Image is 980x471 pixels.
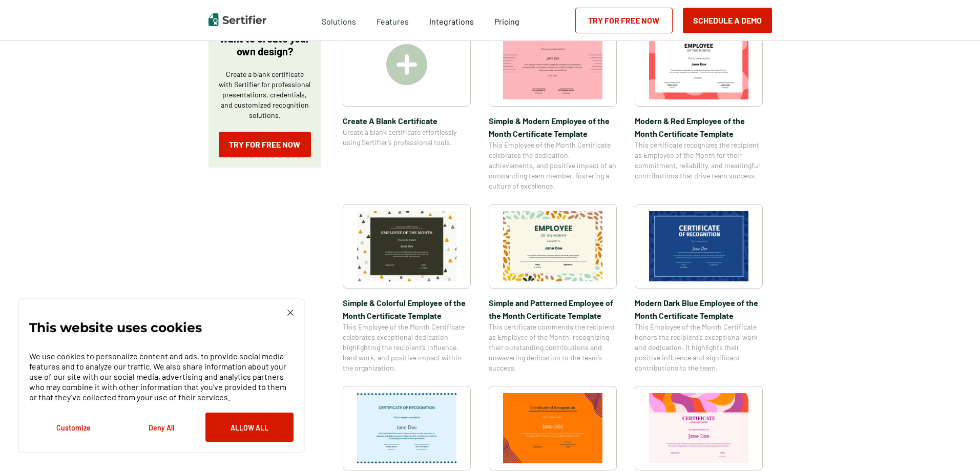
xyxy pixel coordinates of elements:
a: Simple & Modern Employee of the Month Certificate TemplateSimple & Modern Employee of the Month C... [489,22,617,191]
p: This website uses cookies [29,322,202,333]
a: Try for Free Now [219,132,311,157]
img: Certificate of Achievement for Preschool Template [649,393,748,463]
p: Create a blank certificate with Sertifier for professional presentations, credentials, and custom... [219,69,311,120]
a: Simple & Colorful Employee of the Month Certificate TemplateSimple & Colorful Employee of the Mon... [343,204,471,373]
a: Integrations [429,14,474,27]
span: This certificate commends the recipient as Employee of the Month, recognizing their outstanding c... [489,322,617,373]
button: Schedule a Demo [683,8,772,33]
img: Certificate of Recognition for Teachers Template [357,393,456,463]
span: Create A Blank Certificate [343,114,471,127]
a: Simple and Patterned Employee of the Month Certificate TemplateSimple and Patterned Employee of t... [489,204,617,373]
span: Modern Dark Blue Employee of the Month Certificate Template [635,296,763,322]
img: Modern Dark Blue Employee of the Month Certificate Template [649,211,748,281]
span: Create a blank certificate effortlessly using Sertifier’s professional tools. [343,127,471,148]
span: Solutions [322,14,356,27]
a: Pricing [494,14,519,27]
button: Customize [29,413,117,442]
a: Modern Dark Blue Employee of the Month Certificate TemplateModern Dark Blue Employee of the Month... [635,204,763,373]
button: Allow All [205,413,294,442]
p: Want to create your own design? [219,32,311,58]
span: Simple and Patterned Employee of the Month Certificate Template [489,296,617,322]
a: Try for Free Now [575,8,673,33]
span: Simple & Modern Employee of the Month Certificate Template [489,114,617,140]
img: Certificate of Recognition for Pastor [503,393,602,463]
span: Integrations [429,16,474,26]
img: Simple & Modern Employee of the Month Certificate Template [503,29,602,99]
span: This certificate recognizes the recipient as Employee of the Month for their commitment, reliabil... [635,140,763,181]
span: This Employee of the Month Certificate celebrates exceptional dedication, highlighting the recipi... [343,322,471,373]
span: This Employee of the Month Certificate honors the recipient’s exceptional work and dedication. It... [635,322,763,373]
img: Sertifier | Digital Credentialing Platform [208,13,266,26]
img: Simple and Patterned Employee of the Month Certificate Template [503,211,602,281]
a: Modern & Red Employee of the Month Certificate TemplateModern & Red Employee of the Month Certifi... [635,22,763,191]
p: We use cookies to personalize content and ads, to provide social media features and to analyze ou... [29,351,294,402]
button: Deny All [117,413,205,442]
img: Modern & Red Employee of the Month Certificate Template [649,29,748,99]
span: Simple & Colorful Employee of the Month Certificate Template [343,296,471,322]
img: Create A Blank Certificate [386,44,427,85]
img: Cookie Popup Close [287,310,294,316]
span: This Employee of the Month Certificate celebrates the dedication, achievements, and positive impa... [489,140,617,191]
img: Simple & Colorful Employee of the Month Certificate Template [357,211,456,281]
span: Pricing [494,16,519,26]
span: Modern & Red Employee of the Month Certificate Template [635,114,763,140]
span: Features [377,14,409,27]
